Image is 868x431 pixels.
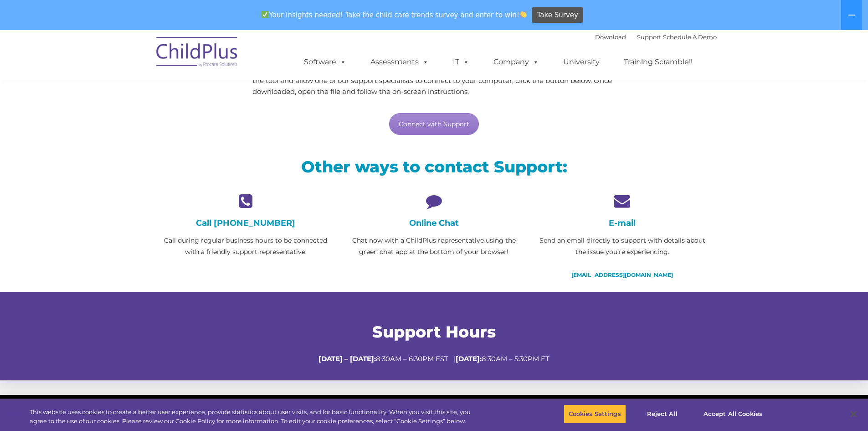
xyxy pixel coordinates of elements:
[159,156,710,177] h2: Other ways to contact Support:
[159,235,333,258] p: Call during regular business hours to be connected with a friendly support representative.
[634,405,691,424] button: Reject All
[295,53,355,71] a: Software
[361,53,438,71] a: Assessments
[595,33,717,41] font: |
[699,405,767,424] button: Accept All Cookies
[537,7,578,23] span: Take Survey
[637,33,661,41] a: Support
[663,33,717,41] a: Schedule A Demo
[843,404,863,424] button: Close
[520,11,527,18] img: 👏
[318,354,376,363] strong: [DATE] – [DATE]:
[564,405,626,424] button: Cookies Settings
[484,53,548,71] a: Company
[318,354,550,363] span: 8:30AM – 6:30PM EST | 8:30AM – 5:30PM ET
[152,31,243,76] img: ChildPlus by Procare Solutions
[595,33,626,41] a: Download
[571,271,673,278] a: [EMAIL_ADDRESS][DOMAIN_NAME]
[389,113,479,135] a: Connect with Support
[258,6,531,24] span: Your insights needed! Take the child care trends survey and enter to win!
[535,235,709,258] p: Send an email directly to support with details about the issue you’re experiencing.
[444,53,478,71] a: IT
[532,7,583,23] a: Take Survey
[347,218,521,228] h4: Online Chat
[262,11,268,18] img: ✅
[615,53,702,71] a: Training Scramble!!
[347,235,521,258] p: Chat now with a ChildPlus representative using the green chat app at the bottom of your browser!
[252,64,616,97] p: Through our secure support tool, we’ll connect to your computer and solve your issues for you! To...
[159,218,333,228] h4: Call [PHONE_NUMBER]
[456,354,482,363] strong: [DATE]:
[554,53,609,71] a: University
[30,408,478,426] div: This website uses cookies to create a better user experience, provide statistics about user visit...
[372,322,496,342] span: Support Hours
[535,218,709,228] h4: E-mail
